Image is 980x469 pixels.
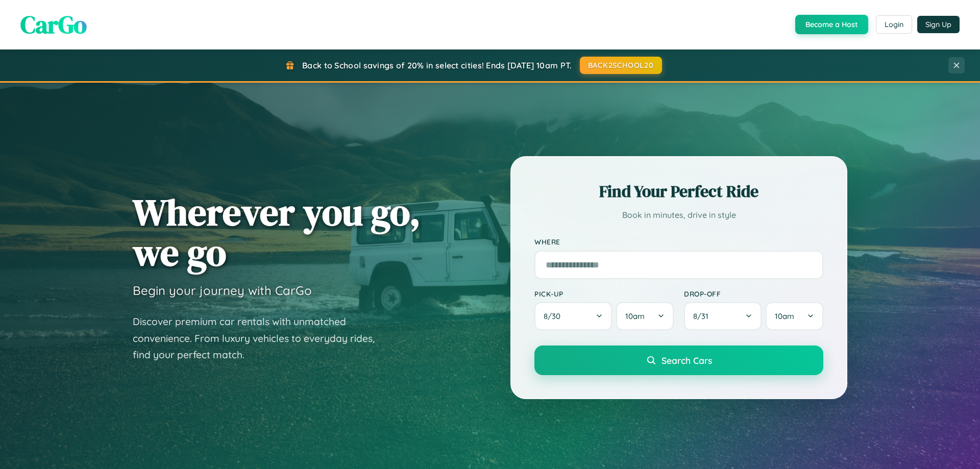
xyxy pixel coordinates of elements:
label: Pick-up [534,289,674,298]
button: BACK2SCHOOL20 [580,57,662,74]
button: Search Cars [534,345,823,375]
span: 10am [775,311,794,321]
span: CarGo [20,8,87,41]
span: Back to School savings of 20% in select cities! Ends [DATE] 10am PT. [302,60,572,70]
span: 8 / 30 [544,311,566,321]
h3: Begin your journey with CarGo [133,283,312,298]
button: 8/30 [534,302,612,330]
span: 8 / 31 [693,311,714,321]
button: 10am [766,302,823,330]
button: 8/31 [684,302,762,330]
button: Sign Up [917,16,960,33]
button: 10am [616,302,674,330]
button: Login [876,15,912,34]
button: Become a Host [795,15,868,34]
p: Book in minutes, drive in style [534,208,823,223]
h1: Wherever you go, we go [133,192,421,273]
span: Search Cars [661,355,712,366]
label: Drop-off [684,289,823,298]
p: Discover premium car rentals with unmatched convenience. From luxury vehicles to everyday rides, ... [133,313,388,363]
label: Where [534,238,823,246]
span: 10am [625,311,645,321]
h2: Find Your Perfect Ride [534,180,823,203]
